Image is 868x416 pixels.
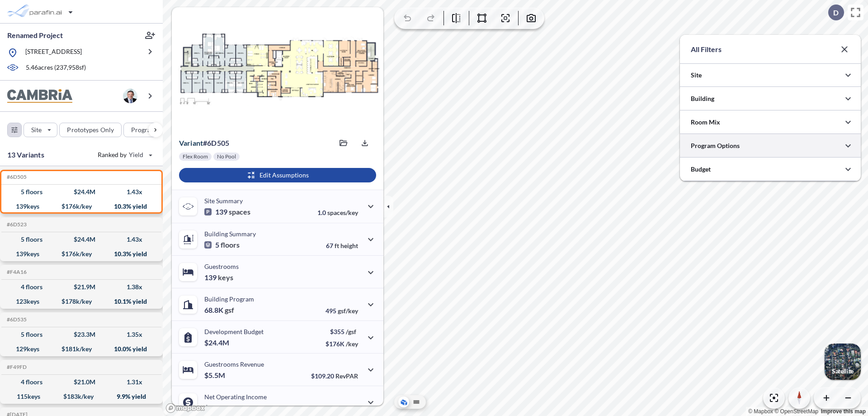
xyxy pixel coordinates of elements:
p: Program [131,125,156,134]
span: /gsf [346,328,356,335]
p: # 6d505 [179,139,229,148]
p: Net Operating Income [204,393,267,401]
span: floors [221,240,240,249]
img: BrandImage [7,89,72,103]
span: spaces [229,207,250,216]
span: Variant [179,139,203,147]
p: [STREET_ADDRESS] [25,47,82,58]
p: 495 [325,307,358,315]
span: gsf [225,306,234,315]
h5: Click to copy the code [5,364,27,370]
p: $355 [325,328,358,335]
p: All Filters [691,44,722,55]
span: ft [335,242,339,249]
p: D [833,9,839,17]
p: 45.0% [320,405,358,412]
p: No Pool [217,153,236,160]
span: keys [218,273,233,282]
p: Site [31,125,42,134]
span: Yield [129,150,144,159]
p: Edit Assumptions [259,171,309,180]
p: Satellite [832,368,854,375]
span: /key [346,340,358,348]
button: Program [123,123,172,137]
a: Mapbox [748,408,773,415]
button: Ranked by Yield [90,148,158,162]
button: Site [24,123,57,137]
p: Prototypes Only [67,125,114,134]
p: Development Budget [204,328,264,335]
a: Improve this map [821,408,866,415]
button: Aerial View [398,397,409,407]
p: 68.8K [204,306,234,315]
p: Site Summary [204,197,243,205]
p: $24.4M [204,338,231,347]
span: margin [338,405,358,412]
p: 5.46 acres ( 237,958 sf) [26,63,86,73]
p: 67 [326,242,358,249]
p: 139 [204,207,250,216]
h5: Click to copy the code [5,316,27,323]
span: gsf/key [338,307,358,315]
a: Mapbox homepage [165,403,205,413]
h5: Click to copy the code [5,174,27,180]
p: $176K [325,340,358,348]
p: Guestrooms Revenue [204,360,264,368]
p: Room Mix [691,118,720,127]
p: 5 [204,240,240,249]
p: $5.5M [204,371,226,380]
p: Building Summary [204,230,256,238]
p: Renamed Project [7,30,63,40]
p: 139 [204,273,233,282]
p: $109.20 [311,372,358,380]
button: Prototypes Only [59,123,122,137]
h5: Click to copy the code [5,221,27,228]
p: Flex Room [183,153,208,160]
a: OpenStreetMap [774,408,818,415]
img: user logo [123,89,137,103]
p: Building Program [204,295,254,303]
span: spaces/key [327,209,358,216]
p: Site [691,71,702,80]
p: Budget [691,165,711,174]
p: Guestrooms [204,263,239,270]
p: Building [691,94,714,103]
button: Site Plan [411,397,422,407]
img: Switcher Image [825,344,861,380]
button: Switcher ImageSatellite [825,344,861,380]
button: Edit Assumptions [179,168,376,182]
p: 13 Variants [7,149,44,160]
span: height [340,242,358,249]
h5: Click to copy the code [5,269,27,275]
p: 1.0 [317,209,358,216]
span: RevPAR [335,372,358,380]
p: $2.5M [204,403,226,412]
